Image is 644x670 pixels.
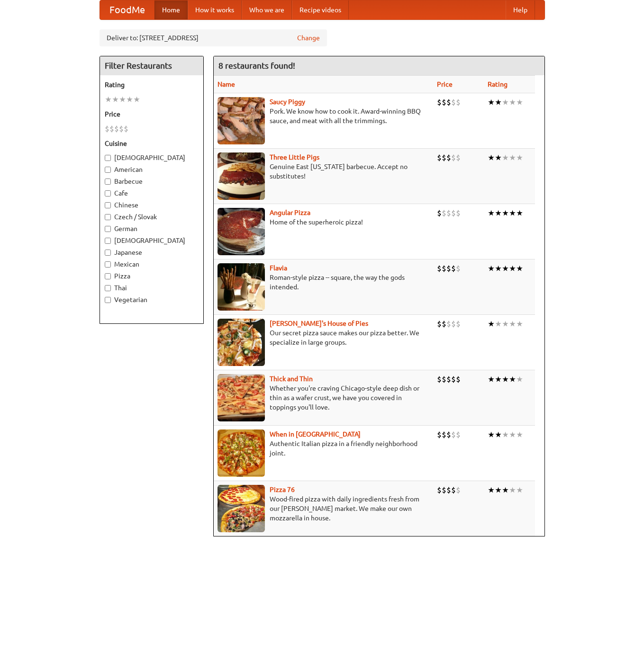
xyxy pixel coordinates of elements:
[270,153,319,161] a: Three Little Pigs
[218,319,265,366] img: luigis.jpg
[456,319,461,329] li: $
[105,285,111,291] input: Thai
[105,124,109,134] li: $
[488,374,495,384] li: ★
[502,97,509,107] li: ★
[495,208,502,218] li: ★
[509,429,516,440] li: ★
[218,61,295,70] ng-pluralize: 8 restaurants found!
[105,224,199,233] label: German
[516,319,523,329] li: ★
[105,109,199,119] h5: Price
[446,374,451,384] li: $
[442,429,446,440] li: $
[105,94,112,105] li: ★
[442,374,446,384] li: $
[509,485,516,495] li: ★
[105,188,199,198] label: Cafe
[105,212,199,222] label: Czech / Slovak
[105,167,111,173] input: American
[502,429,509,440] li: ★
[105,153,199,162] label: [DEMOGRAPHIC_DATA]
[451,319,456,329] li: $
[114,124,119,134] li: $
[442,263,446,274] li: $
[218,485,265,532] img: pizza76.jpg
[105,248,199,257] label: Japanese
[105,80,199,89] h5: Rating
[270,209,310,216] a: Angular Pizza
[437,97,442,107] li: $
[437,263,442,274] li: $
[218,263,265,311] img: flavia.jpg
[242,0,292,19] a: Who we are
[270,430,361,438] b: When in [GEOGRAPHIC_DATA]
[437,208,442,218] li: $
[437,80,453,88] a: Price
[446,263,451,274] li: $
[188,0,242,19] a: How it works
[119,94,126,105] li: ★
[218,152,265,200] img: littlepigs.jpg
[270,320,368,327] a: [PERSON_NAME]'s House of Pies
[105,238,111,244] input: [DEMOGRAPHIC_DATA]
[446,97,451,107] li: $
[437,152,442,163] li: $
[112,94,119,105] li: ★
[446,319,451,329] li: $
[456,374,461,384] li: $
[218,162,430,181] p: Genuine East [US_STATE] barbecue. Accept no substitutes!
[218,208,265,255] img: angular.jpg
[451,485,456,495] li: $
[105,283,199,293] label: Thai
[502,319,509,329] li: ★
[495,97,502,107] li: ★
[105,273,111,279] input: Pizza
[437,319,442,329] li: $
[105,259,199,269] label: Mexican
[218,328,430,347] p: Our secret pizza sauce makes our pizza better. We specialize in large groups.
[502,208,509,218] li: ★
[516,374,523,384] li: ★
[451,208,456,218] li: $
[456,97,461,107] li: $
[105,261,111,268] input: Mexican
[270,264,287,272] b: Flavia
[218,439,430,458] p: Authentic Italian pizza in a friendly neighborhood joint.
[437,429,442,440] li: $
[495,152,502,163] li: ★
[488,97,495,107] li: ★
[451,97,456,107] li: $
[437,485,442,495] li: $
[437,374,442,384] li: $
[456,152,461,163] li: $
[495,485,502,495] li: ★
[297,33,320,43] a: Change
[270,375,313,383] a: Thick and Thin
[495,429,502,440] li: ★
[105,214,111,220] input: Czech / Slovak
[488,485,495,495] li: ★
[105,297,111,303] input: Vegetarian
[100,56,203,75] h4: Filter Restaurants
[451,263,456,274] li: $
[442,485,446,495] li: $
[446,152,451,163] li: $
[270,486,295,493] a: Pizza 76
[456,208,461,218] li: $
[451,429,456,440] li: $
[495,319,502,329] li: ★
[509,374,516,384] li: ★
[109,124,114,134] li: $
[124,124,128,134] li: $
[105,226,111,232] input: German
[451,374,456,384] li: $
[105,202,111,208] input: Chinese
[446,485,451,495] li: $
[218,217,430,227] p: Home of the superheroic pizza!
[456,263,461,274] li: $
